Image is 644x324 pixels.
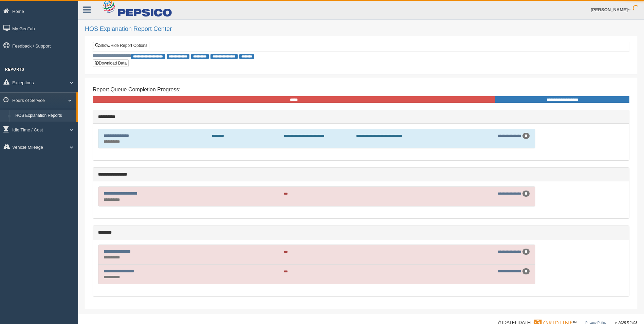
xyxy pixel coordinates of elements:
[93,59,129,67] button: Download Data
[93,87,629,93] h4: Report Queue Completion Progress:
[12,110,76,122] a: HOS Explanation Reports
[93,42,149,49] a: Show/Hide Report Options
[85,26,637,33] h2: HOS Explanation Report Center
